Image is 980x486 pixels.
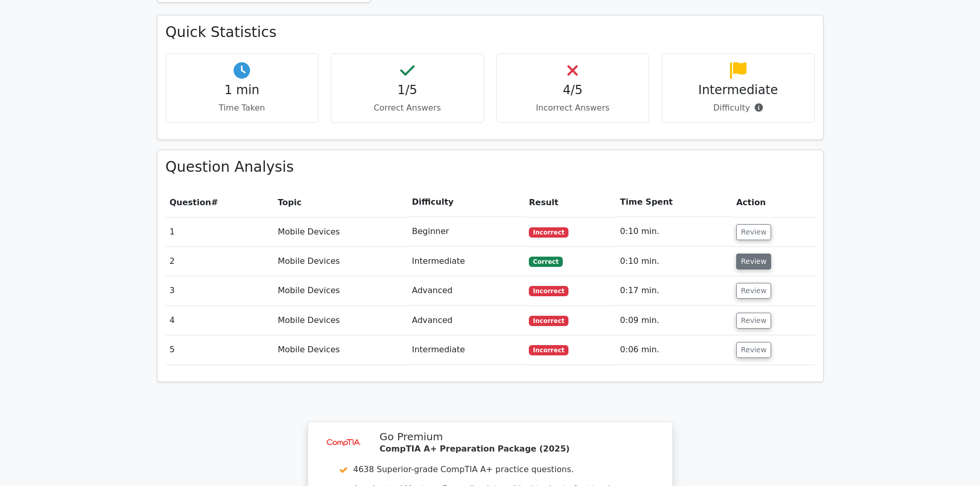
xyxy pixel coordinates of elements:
h4: 1/5 [340,83,475,98]
td: 4 [166,306,274,335]
span: Question [170,197,211,207]
td: Mobile Devices [274,276,408,305]
td: 0:10 min. [616,247,732,276]
td: Mobile Devices [274,217,408,246]
p: Incorrect Answers [505,102,641,114]
td: Mobile Devices [274,247,408,276]
td: Mobile Devices [274,335,408,365]
td: 1 [166,217,274,246]
td: 3 [166,276,274,305]
p: Time Taken [174,102,310,114]
h3: Question Analysis [166,158,815,176]
td: Intermediate [408,335,525,365]
th: Difficulty [408,188,525,217]
td: 5 [166,335,274,365]
td: 0:06 min. [616,335,732,365]
td: Advanced [408,306,525,335]
span: Incorrect [529,227,568,238]
td: 0:09 min. [616,306,732,335]
button: Review [736,283,771,299]
h4: Intermediate [670,83,806,98]
th: Topic [274,188,408,217]
td: Intermediate [408,247,525,276]
td: Mobile Devices [274,306,408,335]
p: Difficulty [670,102,806,114]
button: Review [736,224,771,240]
h3: Quick Statistics [166,24,815,41]
td: Advanced [408,276,525,305]
td: 0:10 min. [616,217,732,246]
h4: 1 min [174,83,310,98]
th: # [166,188,274,217]
span: Incorrect [529,286,568,296]
h4: 4/5 [505,83,641,98]
span: Incorrect [529,316,568,326]
th: Result [525,188,616,217]
span: Correct [529,257,562,267]
td: 2 [166,247,274,276]
th: Action [732,188,814,217]
p: Correct Answers [340,102,475,114]
th: Time Spent [616,188,732,217]
button: Review [736,254,771,269]
td: 0:17 min. [616,276,732,305]
button: Review [736,342,771,358]
span: Incorrect [529,345,568,355]
td: Beginner [408,217,525,246]
button: Review [736,313,771,329]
